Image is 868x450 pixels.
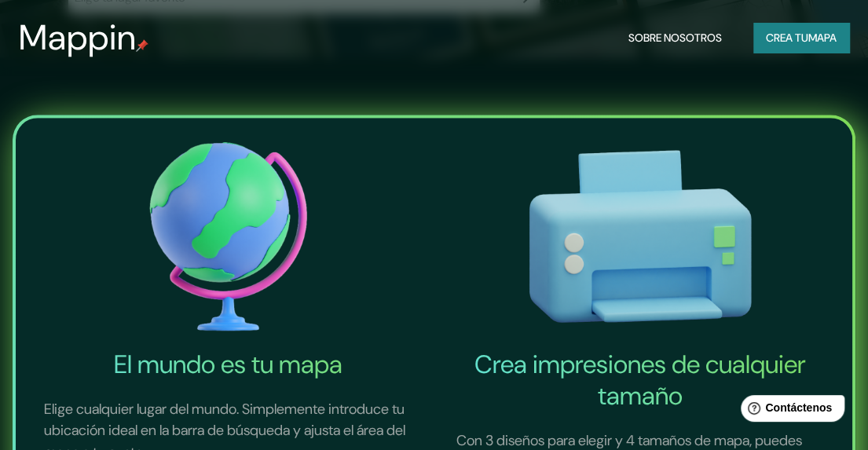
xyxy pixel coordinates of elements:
[136,39,148,52] img: pin de mapeo
[622,23,728,53] button: Sobre nosotros
[474,348,806,412] font: Crea impresiones de cualquier tamaño
[808,31,837,45] font: mapa
[25,124,431,349] img: El mundo es tu icono de mapa
[753,23,849,53] button: Crea tumapa
[19,15,136,60] font: Mappin
[766,31,808,45] font: Crea tu
[114,348,342,381] font: El mundo es tu mapa
[728,389,851,433] iframe: Lanzador de widgets de ayuda
[438,124,844,349] img: Crea impresiones de cualquier tamaño-icono
[628,31,722,45] font: Sobre nosotros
